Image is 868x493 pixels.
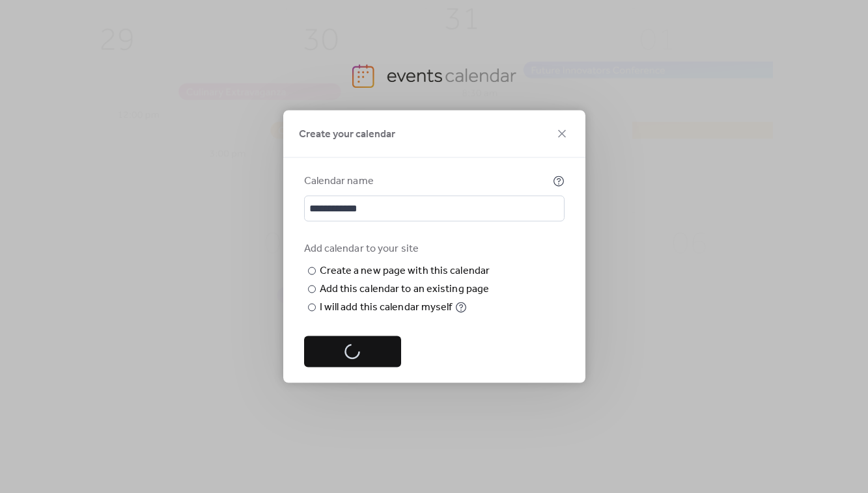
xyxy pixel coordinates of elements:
[304,241,562,257] div: Add calendar to your site
[320,282,490,297] div: Add this calendar to an existing page
[320,300,453,315] div: I will add this calendar myself
[299,127,395,142] span: Create your calendar
[320,263,490,279] div: Create a new page with this calendar
[304,174,550,189] div: Calendar name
